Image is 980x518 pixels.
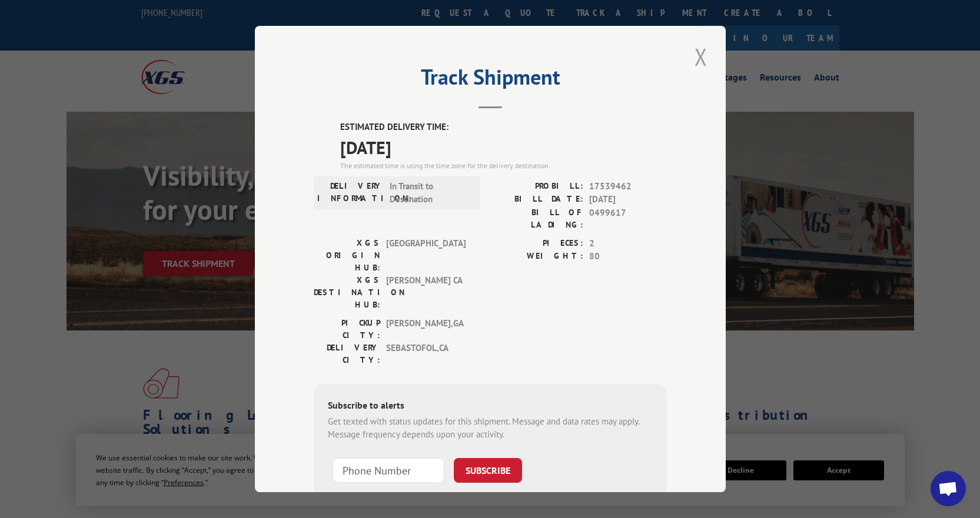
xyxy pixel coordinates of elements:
[314,317,380,342] label: PICKUP CITY:
[328,415,653,442] div: Get texted with status updates for this shipment. Message and data rates may apply. Message frequ...
[390,180,469,206] span: In Transit to Destination
[931,471,966,506] a: Open chat
[340,134,667,161] span: [DATE]
[454,458,522,483] button: SUBSCRIBE
[490,193,583,206] label: BILL DATE:
[490,237,583,250] label: PIECES:
[589,193,667,206] span: [DATE]
[490,180,583,193] label: PROBILL:
[691,41,711,73] button: Close modal
[314,69,667,91] h2: Track Shipment
[589,250,667,263] span: 80
[589,180,667,193] span: 17539462
[589,206,667,231] span: 0499617
[386,237,466,274] span: [GEOGRAPHIC_DATA]
[386,342,466,366] span: SEBASTOFOL , CA
[340,161,667,171] div: The estimated time is using the time zone for the delivery destination.
[333,458,444,483] input: Phone Number
[490,250,583,263] label: WEIGHT:
[328,490,348,502] strong: Note:
[340,121,667,134] label: ESTIMATED DELIVERY TIME:
[314,237,380,274] label: XGS ORIGIN HUB:
[386,274,466,311] span: [PERSON_NAME] CA
[490,206,583,231] label: BILL OF LADING:
[317,180,384,206] label: DELIVERY INFORMATION:
[589,237,667,250] span: 2
[328,398,653,415] div: Subscribe to alerts
[386,317,466,342] span: [PERSON_NAME] , GA
[314,342,380,366] label: DELIVERY CITY:
[314,274,380,311] label: XGS DESTINATION HUB:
